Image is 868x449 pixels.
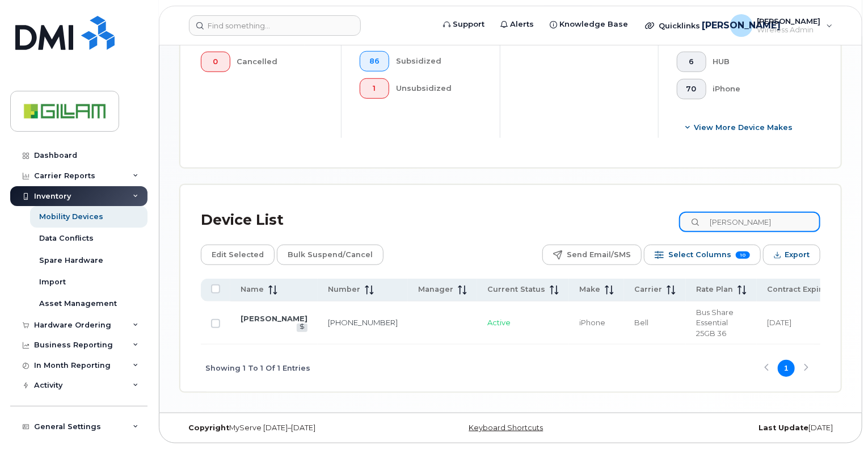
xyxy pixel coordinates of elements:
span: Active [487,318,511,327]
span: Bell [634,318,648,327]
button: Send Email/SMS [542,245,642,265]
span: Wireless Admin [757,26,821,35]
span: Rate Plan [696,284,733,295]
span: iPhone [579,318,605,327]
button: Select Columns 10 [644,245,761,265]
span: Bulk Suspend/Cancel [288,246,373,263]
span: Quicklinks [659,21,700,30]
span: Make [579,284,600,295]
span: [PERSON_NAME] [702,19,781,32]
span: Bus Share Essential 25GB 36 [696,308,734,338]
div: Device List [201,205,284,235]
button: 70 [677,79,706,99]
div: HUB [713,52,803,72]
span: Select Columns [668,246,731,263]
div: iPhone [713,79,803,99]
a: [PHONE_NUMBER] [328,318,398,327]
div: Unsubsidized [396,78,482,99]
a: Keyboard Shortcuts [469,423,543,432]
span: Support [453,19,484,30]
div: MyServe [DATE]–[DATE] [180,423,401,433]
button: 6 [677,52,706,72]
a: Knowledge Base [542,13,636,36]
span: 86 [369,57,380,66]
button: Bulk Suspend/Cancel [277,245,384,265]
div: Subsidized [396,51,482,72]
span: Contract Expiry [767,284,826,295]
a: View Last Bill [297,324,307,332]
span: 70 [686,85,697,94]
div: Quicklinks [637,14,720,37]
div: [DATE] [621,423,841,433]
span: Alerts [510,19,534,30]
a: Support [435,13,492,36]
button: Edit Selected [201,245,275,265]
span: [PERSON_NAME] [757,16,821,26]
span: Showing 1 To 1 Of 1 Entries [205,360,310,377]
button: 86 [360,51,389,72]
button: Page 1 [778,360,795,377]
button: 1 [360,78,389,99]
span: 10 [736,251,750,259]
span: Current Status [487,284,545,295]
span: 6 [686,57,697,66]
span: [DATE] [767,318,791,327]
strong: Last Update [759,423,808,432]
span: Knowledge Base [559,19,628,30]
button: Export [763,245,820,265]
a: [PERSON_NAME] [241,314,307,323]
span: View More Device Makes [694,122,793,133]
div: Julie Oudit [722,14,841,37]
button: View More Device Makes [677,118,802,138]
span: Export [785,246,810,263]
button: 0 [201,52,230,72]
span: 0 [210,57,221,66]
span: 1 [369,84,380,93]
span: Number [328,284,360,295]
span: Carrier [634,284,662,295]
span: Name [241,284,264,295]
strong: Copyright [188,423,229,432]
span: Send Email/SMS [567,246,631,263]
span: Edit Selected [212,246,264,263]
span: Manager [418,284,453,295]
input: Find something... [189,15,361,36]
input: Search Device List ... [679,212,820,232]
div: Cancelled [237,52,323,72]
a: Alerts [492,13,542,36]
